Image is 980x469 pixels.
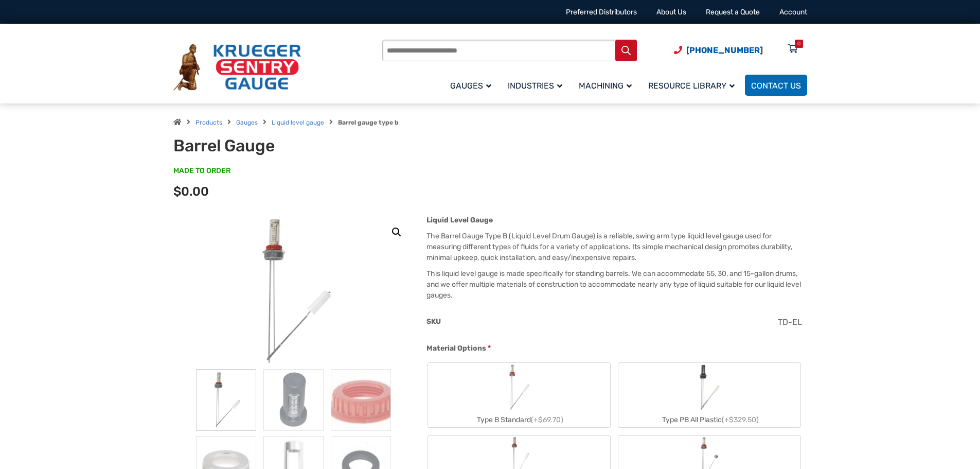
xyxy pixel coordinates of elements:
[566,8,637,16] a: Preferred Distributors
[173,44,301,91] img: Krueger Sentry Gauge
[573,73,642,97] a: Machining
[428,363,610,427] label: Type B Standard
[779,8,807,16] a: Account
[488,343,491,354] abbr: required
[722,415,759,424] span: (+$329.50)
[751,81,801,91] span: Contact Us
[173,136,427,155] h1: Barrel Gauge
[426,268,807,301] p: This liquid level gauge is made specifically for standing barrels. We can accommodate 55, 30, and...
[778,317,802,327] span: TD-EL
[656,8,686,16] a: About Us
[426,317,441,326] span: SKU
[196,369,256,431] img: Barrel Gauge
[508,81,562,91] span: Industries
[236,119,258,126] a: Gauges
[450,81,491,91] span: Gauges
[642,73,745,97] a: Resource Library
[618,363,800,427] label: Type PB All Plastic
[579,81,632,91] span: Machining
[426,344,486,353] span: Material Options
[426,216,493,224] strong: Liquid Level Gauge
[531,415,563,424] span: (+$69.70)
[648,81,735,91] span: Resource Library
[263,369,324,431] img: PVG
[686,45,763,55] span: [PHONE_NUMBER]
[745,75,807,96] a: Contact Us
[444,73,502,97] a: Gauges
[272,119,324,126] a: Liquid level gauge
[217,215,371,369] img: Barrel Gauge
[387,223,406,241] a: View full-screen image gallery
[331,369,391,431] img: Barrel Gauge - Image 3
[195,119,222,126] a: Products
[173,166,230,176] span: MADE TO ORDER
[428,412,610,427] div: Type B Standard
[674,44,763,57] a: Phone Number (920) 434-8860
[706,8,760,16] a: Request a Quote
[173,184,209,199] span: $0.00
[502,73,573,97] a: Industries
[618,412,800,427] div: Type PB All Plastic
[797,40,800,48] div: 0
[426,231,807,263] p: The Barrel Gauge Type B (Liquid Level Drum Gauge) is a reliable, swing arm type liquid level gaug...
[338,119,399,126] strong: Barrel gauge type b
